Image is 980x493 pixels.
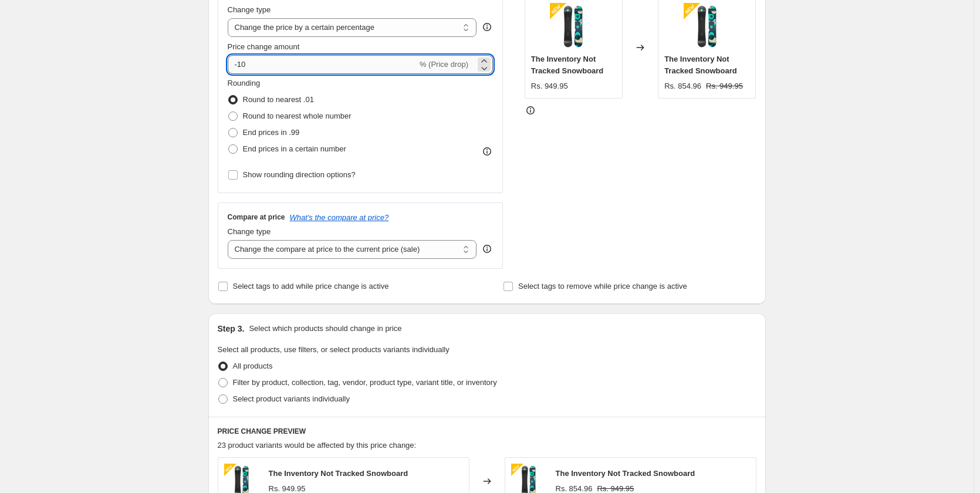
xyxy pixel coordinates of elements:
h3: Compare at price [228,212,285,222]
button: What's the compare at price? [290,213,389,222]
p: Select which products should change in price [249,323,401,335]
h6: PRICE CHANGE PREVIEW [218,427,756,436]
span: The Inventory Not Tracked Snowboard [269,469,408,478]
div: Rs. 854.96 [664,80,701,92]
span: Round to nearest .01 [243,95,314,104]
span: Select product variants individually [233,394,350,403]
strike: Rs. 949.95 [706,80,743,92]
img: badged-1757038760399_80x.png [550,3,597,50]
span: Select tags to remove while price change is active [518,282,687,291]
span: Change type [228,227,271,236]
div: help [481,243,493,255]
span: All products [233,362,273,370]
span: % (Price drop) [420,60,468,69]
span: End prices in a certain number [243,144,346,153]
span: The Inventory Not Tracked Snowboard [664,55,737,75]
span: Select all products, use filters, or select products variants individually [218,345,450,354]
h2: Step 3. [218,323,245,335]
span: The Inventory Not Tracked Snowboard [531,55,604,75]
span: Change type [228,5,271,14]
img: badged-1757038760399_80x.png [684,3,731,50]
div: help [481,21,493,33]
span: Select tags to add while price change is active [233,282,389,291]
span: The Inventory Not Tracked Snowboard [556,469,695,478]
span: Show rounding direction options? [243,170,356,179]
span: Price change amount [228,42,300,51]
span: 23 product variants would be affected by this price change: [218,441,417,450]
input: -15 [228,55,417,74]
span: Round to nearest whole number [243,112,352,120]
div: Rs. 949.95 [531,80,568,92]
span: End prices in .99 [243,128,300,137]
span: Filter by product, collection, tag, vendor, product type, variant title, or inventory [233,378,497,387]
span: Rounding [228,79,261,87]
